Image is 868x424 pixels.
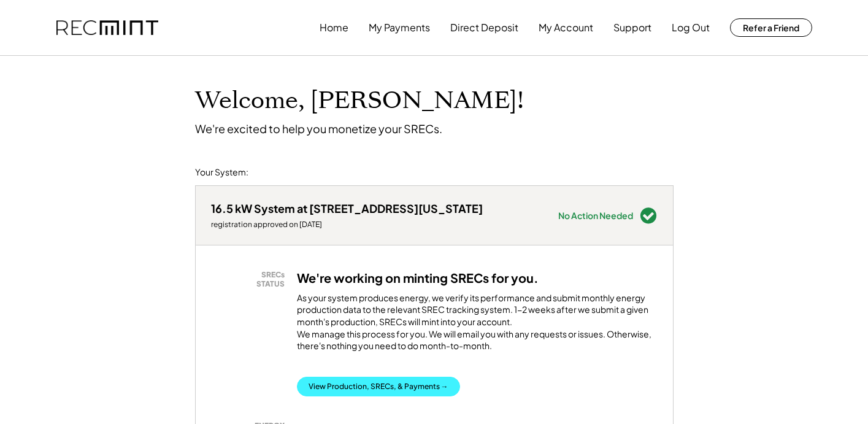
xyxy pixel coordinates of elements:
[320,15,348,40] button: Home
[613,15,651,40] button: Support
[369,15,430,40] button: My Payments
[211,220,483,229] div: registration approved on [DATE]
[195,87,524,115] h1: Welcome, [PERSON_NAME]!
[297,292,658,358] div: As your system produces energy, we verify its performance and submit monthly energy production da...
[730,18,812,37] button: Refer a Friend
[217,270,285,289] div: SRECs STATUS
[558,211,633,220] div: No Action Needed
[56,20,158,36] img: recmint-logotype%403x.png
[450,15,518,40] button: Direct Deposit
[195,121,442,136] div: We're excited to help you monetize your SRECs.
[539,15,593,40] button: My Account
[211,201,483,215] div: 16.5 kW System at [STREET_ADDRESS][US_STATE]
[195,166,248,179] div: Your System:
[297,270,539,286] h3: We're working on minting SRECs for you.
[672,15,710,40] button: Log Out
[297,377,460,396] button: View Production, SRECs, & Payments →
